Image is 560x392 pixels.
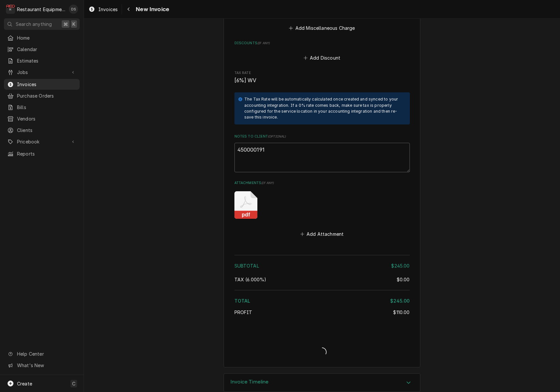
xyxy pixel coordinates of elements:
div: $245.00 [390,297,410,304]
span: Create [17,381,32,386]
span: Total [234,298,250,304]
span: Purchase Orders [17,92,76,99]
button: Navigate back [123,4,134,14]
span: C [72,380,75,387]
span: Loading... [317,345,327,359]
span: Vendors [17,115,76,122]
span: Profit [234,309,252,315]
div: Amount Summary [234,252,410,320]
div: R [6,5,15,14]
div: DS [69,5,78,14]
a: Go to What's New [4,360,80,371]
a: Purchase Orders [4,90,80,101]
span: $110.00 [393,309,410,315]
span: ( if any ) [261,181,274,185]
button: Add Miscellaneous Charge [288,24,356,33]
a: Go to Jobs [4,67,80,78]
label: Attachments [234,180,410,186]
span: Jobs [17,69,67,76]
span: Tax Rate [234,77,410,84]
span: Calendar [17,46,76,53]
span: Pricebook [17,138,67,145]
textarea: 450000191 [234,143,410,172]
div: Total [234,297,410,304]
div: Notes to Client [234,134,410,172]
label: Notes to Client [234,134,410,139]
span: [6%] West Virginia State [234,277,267,282]
span: What's New [17,362,76,369]
div: Tax Rate [234,70,410,84]
span: Home [17,34,76,41]
div: Derek Stewart's Avatar [69,5,78,14]
a: Clients [4,125,80,136]
button: pdf [234,191,257,219]
span: Invoices [17,81,76,88]
div: Restaurant Equipment Diagnostics's Avatar [6,5,15,14]
span: Search anything [16,21,52,28]
a: Calendar [4,44,80,55]
span: Subtotal [234,263,259,269]
span: Reports [17,150,76,157]
a: Estimates [4,55,80,66]
span: ⌘ [63,21,68,28]
span: Invoices [98,6,118,13]
div: Trip Charges, Diagnostic Fees, etc. [234,11,410,33]
a: Go to Help Center [4,348,80,359]
span: Clients [17,127,76,134]
div: Attachments [234,180,410,239]
h3: Invoice Timeline [230,379,269,385]
div: Profit [234,309,410,316]
button: Search anything⌘K [4,18,80,30]
div: Subtotal [234,262,410,269]
span: K [72,21,75,28]
span: [6%] WV [234,77,257,84]
button: Accordion Details Expand Trigger [224,374,420,392]
span: Bills [17,104,76,111]
div: Discounts [234,41,410,62]
span: Help Center [17,350,76,357]
div: Accordion Header [224,374,420,392]
span: New Invoice [134,5,169,14]
span: ( if any ) [257,41,270,45]
span: Estimates [17,57,76,64]
label: Discounts [234,41,410,46]
button: Add Attachment [299,230,345,239]
span: ( optional ) [268,135,286,138]
a: Invoices [86,4,120,15]
button: Add Discount [302,53,341,62]
div: The Tax Rate will be automatically calculated once created and synced to your accounting integrat... [244,96,403,121]
a: Bills [4,102,80,113]
div: $245.00 [391,262,410,269]
div: $0.00 [397,276,410,283]
a: Home [4,32,80,43]
div: Restaurant Equipment Diagnostics [17,6,65,13]
a: Vendors [4,113,80,124]
div: Tax [234,276,410,283]
a: Go to Pricebook [4,136,80,147]
a: Invoices [4,79,80,90]
a: Reports [4,148,80,159]
span: Tax Rate [234,70,410,76]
